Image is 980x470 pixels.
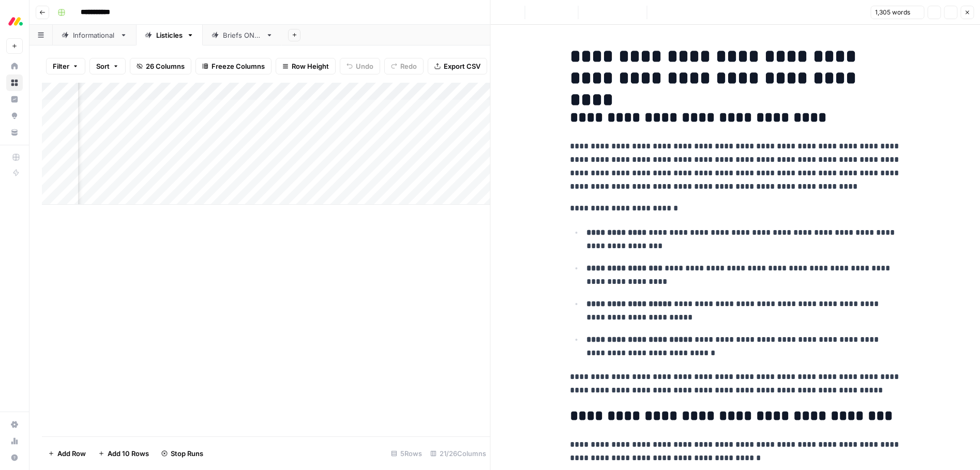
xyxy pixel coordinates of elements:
span: Add Row [57,448,86,459]
button: Freeze Columns [195,58,272,74]
button: Redo [384,58,424,74]
button: Add Row [42,445,92,462]
a: Briefs ONLY [203,25,282,46]
span: Add 10 Rows [108,448,149,459]
a: Listicles [136,25,203,46]
a: Settings [6,416,23,433]
div: Listicles [156,30,183,40]
a: Your Data [6,124,23,141]
button: Export CSV [428,58,487,74]
button: Stop Runs [155,445,209,462]
button: Undo [340,58,380,74]
span: Sort [96,61,110,71]
span: Filter [53,61,69,71]
button: 26 Columns [130,58,191,74]
button: Help + Support [6,449,23,466]
button: Add 10 Rows [92,445,155,462]
div: 5 Rows [387,445,426,462]
span: 1,305 words [875,8,910,17]
button: Filter [46,58,85,74]
div: 21/26 Columns [426,445,490,462]
span: Row Height [292,61,329,71]
div: Briefs ONLY [223,30,262,40]
a: Insights [6,91,23,108]
div: Informational [73,30,116,40]
span: Undo [356,61,373,71]
span: Freeze Columns [212,61,265,71]
a: Home [6,58,23,74]
a: Browse [6,74,23,91]
a: Informational [53,25,136,46]
img: Monday.com Logo [6,12,25,31]
button: Sort [89,58,126,74]
button: Row Height [276,58,336,74]
span: 26 Columns [146,61,185,71]
span: Redo [400,61,417,71]
button: 1,305 words [870,6,924,19]
a: Opportunities [6,108,23,124]
button: Workspace: Monday.com [6,8,23,34]
span: Export CSV [444,61,480,71]
span: Stop Runs [171,448,203,459]
a: Usage [6,433,23,449]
